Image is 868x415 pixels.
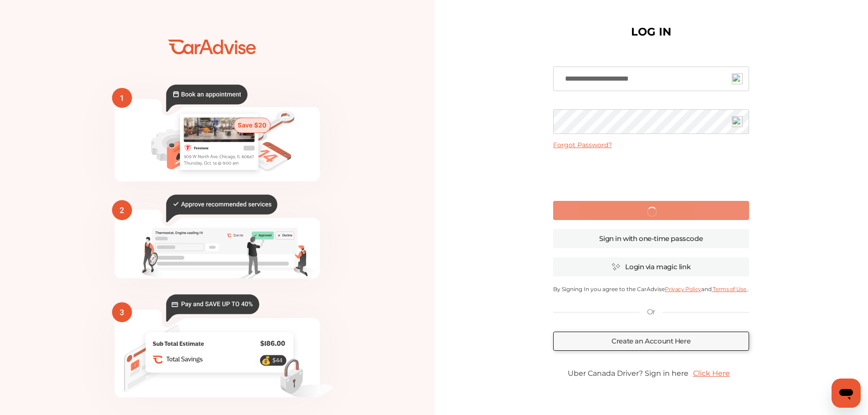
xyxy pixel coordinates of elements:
[553,332,749,351] a: Create an Account Here
[568,369,688,378] span: Uber Canada Driver? Sign in here
[665,286,701,292] a: Privacy Policy
[732,73,743,84] img: npw-badge-icon-locked.svg
[732,116,743,127] img: npw-badge-icon-locked.svg
[832,379,861,408] iframe: Button to launch messaging window
[631,27,671,36] h1: LOG IN
[647,307,655,317] p: Or
[553,141,612,149] a: Forgot Password?
[582,156,720,192] iframe: reCAPTCHA
[261,356,271,365] text: 💰
[553,229,749,248] a: Sign in with one-time passcode
[688,364,734,382] a: Click Here
[611,262,621,271] img: magic_icon.32c66aac.svg
[712,286,747,292] a: Terms of Use
[553,257,749,277] a: Login via magic link
[553,286,749,292] p: By Signing In you agree to the CarAdvise and .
